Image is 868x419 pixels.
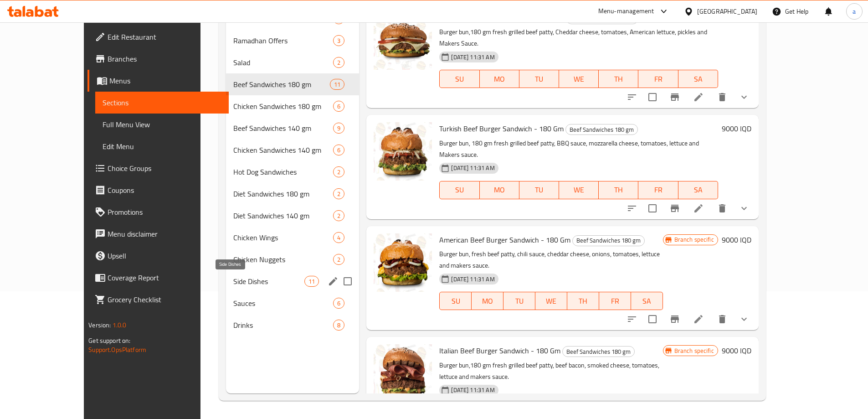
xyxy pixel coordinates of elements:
[108,207,221,217] span: Promotions
[374,11,432,70] img: Makers Beef Burger Sandwich - 180 Gm
[599,181,638,199] button: TH
[87,70,229,92] a: Menus
[333,166,344,177] div: items
[330,80,344,89] span: 11
[305,277,318,286] span: 11
[109,75,221,86] span: Menus
[333,232,344,243] div: items
[523,72,555,86] span: TU
[333,145,344,155] div: items
[103,97,221,108] span: Sections
[733,308,755,330] button: show more
[333,101,344,112] div: items
[664,197,686,219] button: Branch-specific-item
[233,57,333,68] span: Salad
[108,53,221,64] span: Branches
[631,292,663,310] button: SA
[565,124,638,135] div: Beef Sandwiches 180 gm
[233,320,333,331] span: Drinks
[330,79,344,90] div: items
[566,124,637,135] span: Beef Sandwiches 180 gm
[483,72,516,86] span: MO
[374,344,432,403] img: Italian Beef Burger Sandwich - 180 Gm
[439,138,718,160] p: Burger bun, 180 gm fresh grilled beef patty, BBQ sauce, mozzarella cheese, tomatoes, lettuce and ...
[507,295,532,308] span: TU
[682,183,714,197] span: SA
[233,101,333,112] span: Chicken Sandwiches 180 gm
[95,114,229,135] a: Full Menu View
[439,292,472,310] button: SU
[722,11,751,24] h6: 9000 IQD
[572,235,645,246] div: Beef Sandwiches 180 gm
[233,232,333,243] span: Chicken Wings
[108,294,221,305] span: Grocery Checklist
[711,308,733,330] button: delete
[108,250,221,261] span: Upsell
[334,212,344,220] span: 2
[87,267,229,289] a: Coverage Report
[95,92,229,114] a: Sections
[226,314,359,336] div: Drinks8
[108,31,221,42] span: Edit Restaurant
[642,183,674,197] span: FR
[562,346,635,357] div: Beef Sandwiches 180 gm
[711,197,733,219] button: delete
[233,123,333,134] span: Beef Sandwiches 140 gm
[334,58,344,67] span: 2
[226,4,359,340] nav: Menu sections
[439,233,570,247] span: American Beef Burger Sandwich - 180 Gm
[226,117,359,139] div: Beef Sandwiches 140 gm9
[642,72,674,86] span: FR
[447,386,498,394] span: [DATE] 11:31 AM
[638,70,678,88] button: FR
[693,92,704,103] a: Edit menu item
[226,205,359,227] div: Diet Sandwiches 140 gm2
[472,292,503,310] button: MO
[233,166,333,177] span: Hot Dog Sandwiches
[559,181,599,199] button: WE
[113,319,127,331] span: 1.0.0
[334,102,344,111] span: 6
[233,188,333,199] span: Diet Sandwiches 180 gm
[226,52,359,73] div: Salad2
[447,275,498,284] span: [DATE] 11:31 AM
[643,310,662,329] span: Select to update
[108,228,221,239] span: Menu disclaimer
[563,347,634,357] span: Beef Sandwiches 180 gm
[443,295,468,308] span: SU
[682,72,714,86] span: SA
[88,335,130,347] span: Get support on:
[95,135,229,157] a: Edit Menu
[563,183,595,197] span: WE
[333,57,344,68] div: items
[503,292,535,310] button: TU
[226,227,359,248] div: Chicken Wings4
[693,203,704,214] a: Edit menu item
[439,248,663,271] p: Burger bun, fresh beef patty, chili sauce, cheddar cheese, onions, tomatoes, lettuce and makers s...
[439,344,560,357] span: Italian Beef Burger Sandwich - 180 Gm
[333,254,344,265] div: items
[334,124,344,133] span: 9
[233,145,333,155] span: Chicken Sandwiches 140 gm
[733,86,755,108] button: show more
[233,35,333,46] span: Ramadhan Offers
[697,6,757,16] div: [GEOGRAPHIC_DATA]
[671,235,718,244] span: Branch specific
[559,70,599,88] button: WE
[443,72,476,86] span: SU
[87,179,229,201] a: Coupons
[87,289,229,310] a: Grocery Checklist
[602,183,635,197] span: TH
[483,183,516,197] span: MO
[103,119,221,130] span: Full Menu View
[108,163,221,174] span: Choice Groups
[233,79,330,90] span: Beef Sandwiches 180 gm
[643,199,662,218] span: Select to update
[739,203,750,214] svg: Show Choices
[621,86,643,108] button: sort-choices
[108,185,221,196] span: Coupons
